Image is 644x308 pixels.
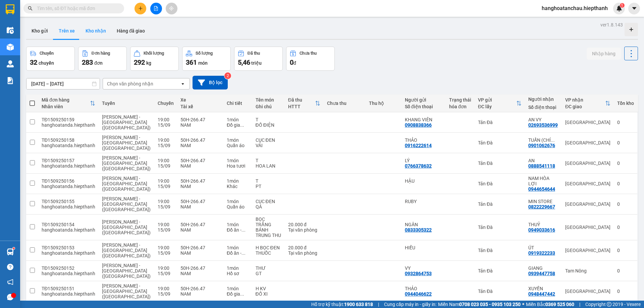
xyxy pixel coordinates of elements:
[528,143,555,148] div: 0901062676
[475,95,525,112] th: Toggle SortBy
[587,48,621,60] button: Nhập hàng
[405,143,432,148] div: 0916222614
[405,178,442,184] div: HẬU
[617,225,634,230] div: 0
[378,301,379,308] span: |
[102,263,151,279] span: [PERSON_NAME] - [GEOGRAPHIC_DATA] ([GEOGRAPHIC_DATA])
[565,140,610,145] div: [GEOGRAPHIC_DATA]
[158,178,174,184] div: 19:00
[449,97,471,103] div: Trạng thái
[130,47,179,71] button: Khối lượng292kg
[405,291,432,297] div: 0944046622
[7,248,14,255] img: warehouse-icon
[158,122,174,128] div: 15/09
[102,101,151,106] div: Tuyến
[42,97,90,103] div: Mã đơn hàng
[7,44,14,51] img: warehouse-icon
[528,117,558,122] div: AN VY
[369,101,398,106] div: Thu hộ
[180,97,220,103] div: Xe
[565,104,605,109] div: ĐC giao
[227,286,249,291] div: 1 món
[405,245,442,250] div: HIẾU
[42,222,95,227] div: TĐ1509250154
[13,247,15,249] sup: 1
[565,97,605,103] div: VP nhận
[256,143,281,148] div: VẢI
[478,161,522,166] div: Tản Đà
[616,5,622,11] img: icon-new-feature
[617,161,634,166] div: 0
[42,286,95,291] div: TĐ1509250151
[154,6,158,11] span: file-add
[158,137,174,143] div: 19:00
[198,60,208,66] span: món
[478,120,522,125] div: Tản Đà
[478,268,522,273] div: Tản Đà
[528,163,555,169] div: 0888541118
[42,250,95,256] div: hanghoatanda.hiepthanh
[478,181,522,186] div: Tản Đà
[528,176,558,186] div: NAM HÒA LỢI
[625,23,638,36] div: Tạo kho hàng mới
[405,137,442,143] div: THẢO
[158,101,174,106] div: Chuyến
[536,4,613,12] span: hanghoatanchau.hiepthanh
[180,137,220,143] div: 50H-266.47
[227,250,249,256] div: Đồ ăn - nước uống
[158,291,174,297] div: 15/09
[42,204,95,209] div: hanghoatanda.hiepthanh
[158,184,174,189] div: 15/09
[42,137,95,143] div: TĐ1509250158
[405,158,442,163] div: LÝ
[158,163,174,169] div: 15/09
[180,122,220,128] div: NAM
[107,80,153,87] div: Chọn văn phòng nhận
[565,225,610,230] div: [GEOGRAPHIC_DATA]
[42,291,95,297] div: hanghoatanda.hiepthanh
[459,302,521,307] strong: 0708 023 035 - 0935 103 250
[528,137,558,143] div: TUẤN (CHÍ THÀNH)
[180,81,185,86] svg: open
[256,265,281,271] div: THƯ
[478,201,522,207] div: Tản Đà
[135,3,146,14] button: plus
[405,163,432,169] div: 0766378632
[7,279,13,285] span: notification
[478,225,522,230] div: Tản Đà
[180,163,220,169] div: NAM
[528,97,558,102] div: Người nhận
[256,271,281,276] div: GT
[311,301,373,308] span: Hỗ trợ kỹ thuật:
[53,23,80,39] button: Trên xe
[478,289,522,294] div: Tản Đà
[551,137,555,143] span: ...
[102,196,151,212] span: [PERSON_NAME] - [GEOGRAPHIC_DATA] ([GEOGRAPHIC_DATA])
[286,47,335,71] button: Chưa thu0đ
[438,301,521,308] span: Miền Nam
[158,199,174,204] div: 19:00
[528,222,558,227] div: THUỶ
[256,250,281,256] div: THUỐC
[180,158,220,163] div: 50H-266.47
[288,250,320,256] div: Tại văn phòng
[565,248,610,253] div: [GEOGRAPHIC_DATA]
[150,3,162,14] button: file-add
[42,245,95,250] div: TĐ1509250153
[248,51,260,56] div: Đã thu
[620,3,625,8] sup: 1
[256,104,281,109] div: Ghi chú
[227,291,249,297] div: Đồ gia dụng
[180,227,220,233] div: NAM
[256,163,281,169] div: HOA LAN
[80,23,111,39] button: Kho nhận
[227,137,249,143] div: 1 món
[528,291,555,297] div: 0948447442
[42,265,95,271] div: TĐ1509250152
[227,199,249,204] div: 1 món
[617,101,634,106] div: Tồn kho
[7,77,14,84] img: solution-icon
[617,201,634,207] div: 0
[240,291,244,297] span: ...
[158,158,174,163] div: 19:00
